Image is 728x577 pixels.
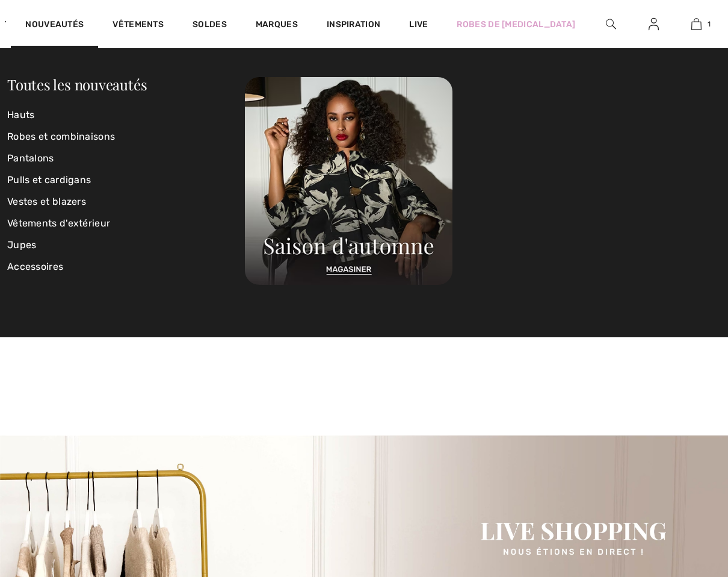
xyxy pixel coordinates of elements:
a: Vêtements d'extérieur [7,213,245,234]
a: Toutes les nouveautés [7,75,147,94]
iframe: Ouvre un widget dans lequel vous pouvez chatter avec l’un de nos agents [652,541,716,571]
a: Se connecter [639,17,668,32]
img: 1ère Avenue [5,10,6,34]
a: Vestes et blazers [7,191,245,213]
a: Live [409,18,428,31]
a: Soldes [193,19,227,32]
a: Robes et combinaisons [7,126,245,148]
a: 1 [676,17,718,31]
a: Vêtements [113,19,164,32]
a: Accessoires [7,256,245,278]
a: Pulls et cardigans [7,169,245,191]
a: Jupes [7,234,245,256]
span: 1 [708,19,711,30]
a: Nouveautés [25,19,84,32]
img: Mes infos [649,17,659,31]
img: 250825112755_e80b8af1c0156.jpg [245,77,452,285]
a: Marques [256,19,298,32]
a: Hauts [7,104,245,126]
span: Inspiration [327,19,380,32]
img: Mon panier [691,17,702,31]
a: Pantalons [7,148,245,169]
img: recherche [606,17,616,31]
a: Robes de [MEDICAL_DATA] [457,18,575,31]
